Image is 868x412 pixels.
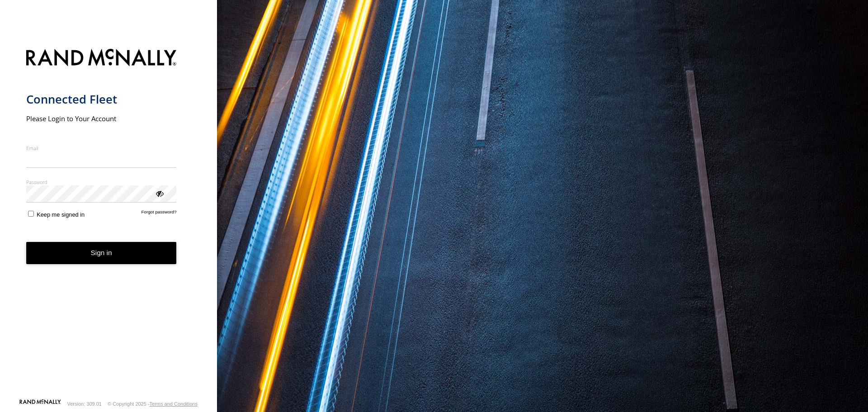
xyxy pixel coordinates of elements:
form: main [26,43,191,398]
div: ViewPassword [155,189,164,198]
a: Forgot password? [142,209,177,218]
span: Keep me signed in [37,211,85,218]
img: Rand McNally [26,47,177,70]
div: © Copyright 2025 - [108,401,198,407]
div: Version: 309.01 [67,401,102,407]
h1: Connected Fleet [26,92,177,107]
input: Keep me signed in [28,211,34,217]
label: Email [26,145,177,152]
label: Password [26,179,177,185]
h2: Please Login to Your Account [26,114,177,123]
a: Terms and Conditions [150,401,198,407]
a: Visit our Website [19,399,61,408]
button: Sign in [26,242,177,264]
